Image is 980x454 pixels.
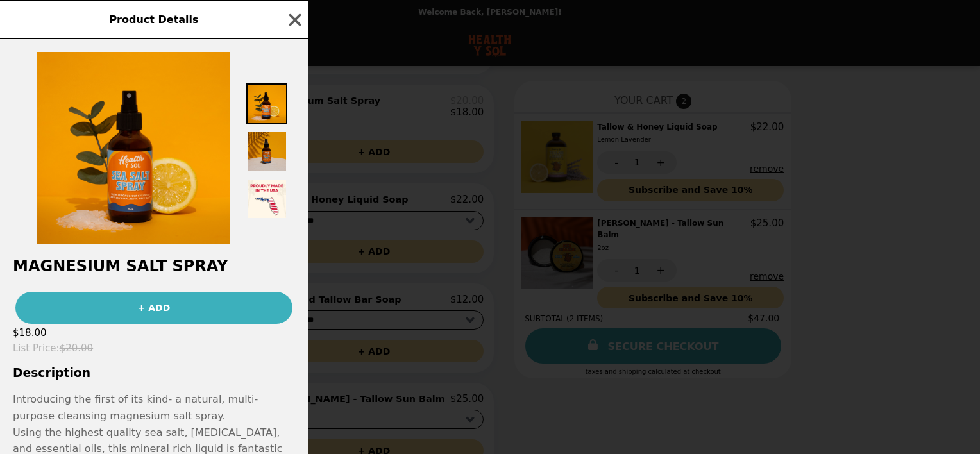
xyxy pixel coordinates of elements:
img: Thumbnail 1 [246,83,287,124]
span: $20.00 [60,342,94,354]
span: Product Details [109,13,198,26]
button: + ADD [15,292,292,324]
p: Introducing the first of its kind- a natural, multi-purpose cleansing magnesium salt spray. [13,391,295,424]
img: Thumbnail 3 [246,178,287,219]
img: Thumbnail 2 [246,131,287,172]
img: Default Title [37,52,230,244]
